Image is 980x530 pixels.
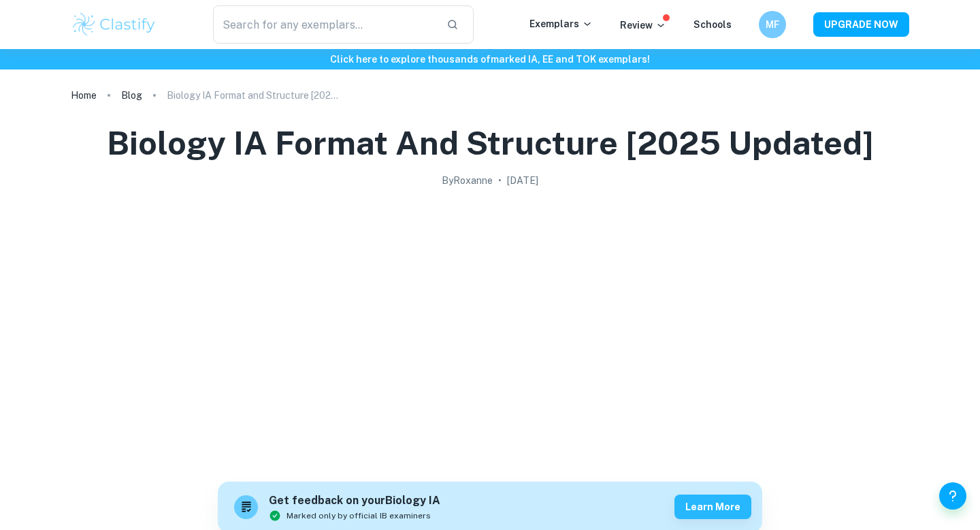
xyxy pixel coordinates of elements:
[498,173,502,188] p: •
[765,17,781,32] h6: MF
[121,86,142,105] a: Blog
[620,18,666,33] p: Review
[269,493,440,510] h6: Get feedback on your Biology IA
[529,16,593,31] p: Exemplars
[71,86,97,105] a: Home
[442,173,493,188] h2: By Roxanne
[167,88,344,103] p: Biology IA Format and Structure [2025 updated]
[813,12,909,37] button: UPGRADE NOW
[674,495,751,519] button: Learn more
[3,52,977,67] h6: Click here to explore thousands of marked IA, EE and TOK exemplars !
[939,482,966,510] button: Help and Feedback
[218,193,762,466] img: Biology IA Format and Structure [2025 updated] cover image
[693,19,732,30] a: Schools
[107,121,874,165] h1: Biology IA Format and Structure [2025 updated]
[287,510,431,522] span: Marked only by official IB examiners
[71,11,157,38] img: Clastify logo
[507,173,538,188] h2: [DATE]
[213,5,436,44] input: Search for any exemplars...
[759,11,786,38] button: MF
